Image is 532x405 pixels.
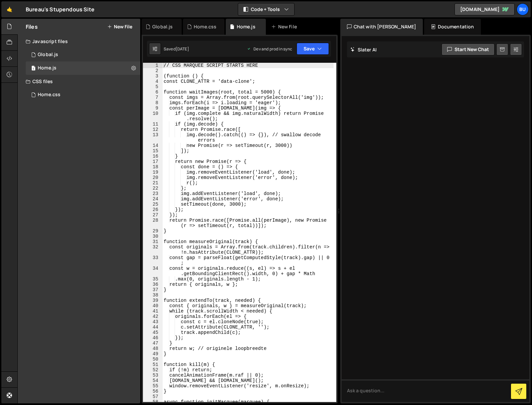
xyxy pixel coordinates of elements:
[143,111,163,122] div: 10
[176,46,189,52] div: [DATE]
[143,122,163,127] div: 11
[18,75,140,88] div: CSS files
[143,309,163,314] div: 41
[247,46,292,52] div: Dev and prod in sync
[143,287,163,292] div: 37
[143,373,163,378] div: 53
[143,228,163,234] div: 29
[143,362,163,367] div: 51
[143,394,163,399] div: 57
[143,399,163,405] div: 58
[107,24,132,29] button: New File
[26,88,140,102] div: 16519/44820.css
[143,357,163,362] div: 50
[143,175,163,180] div: 20
[143,266,163,276] div: 34
[143,239,163,244] div: 31
[143,79,163,84] div: 4
[38,92,60,98] div: Home.css
[143,341,163,346] div: 47
[350,46,377,53] h2: Slater AI
[26,61,140,75] div: 16519/44818.js
[143,154,163,159] div: 16
[164,46,189,52] div: Saved
[143,298,163,303] div: 39
[143,202,163,207] div: 25
[1,1,18,17] a: 🤙
[18,35,140,48] div: Javascript files
[143,170,163,175] div: 19
[238,3,294,15] button: Code + Tools
[143,351,163,357] div: 49
[517,3,529,15] a: Bu
[143,180,163,186] div: 21
[297,43,329,55] button: Save
[143,367,163,373] div: 52
[143,314,163,319] div: 42
[143,207,163,212] div: 26
[143,389,163,394] div: 56
[38,52,58,58] div: Global.js
[143,234,163,239] div: 30
[143,95,163,100] div: 7
[38,65,56,71] div: Home.js
[143,159,163,164] div: 17
[143,383,163,389] div: 55
[26,23,38,30] h2: Files
[143,148,163,154] div: 15
[143,212,163,218] div: 27
[143,244,163,255] div: 32
[143,303,163,309] div: 40
[143,132,163,143] div: 13
[152,23,173,30] div: Global.js
[143,196,163,202] div: 24
[143,143,163,148] div: 14
[237,23,255,30] div: Home.js
[26,48,140,61] div: 16519/44819.js
[143,292,163,298] div: 38
[143,89,163,95] div: 6
[143,319,163,325] div: 43
[143,218,163,228] div: 28
[271,23,299,30] div: New File
[143,276,163,282] div: 35
[424,19,481,35] div: Documentation
[143,255,163,266] div: 33
[143,325,163,330] div: 44
[143,100,163,106] div: 8
[143,191,163,196] div: 23
[31,66,35,71] span: 1
[143,73,163,79] div: 3
[143,378,163,383] div: 54
[143,63,163,68] div: 1
[455,3,515,15] a: [DOMAIN_NAME]
[143,68,163,73] div: 2
[143,282,163,287] div: 36
[26,5,95,13] div: Bureau's Stupendous Site
[340,19,423,35] div: Chat with [PERSON_NAME]
[143,330,163,335] div: 45
[143,127,163,132] div: 12
[143,164,163,170] div: 18
[143,346,163,351] div: 48
[441,43,495,55] button: Start new chat
[143,106,163,111] div: 9
[143,186,163,191] div: 22
[143,335,163,341] div: 46
[143,84,163,89] div: 5
[194,23,216,30] div: Home.css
